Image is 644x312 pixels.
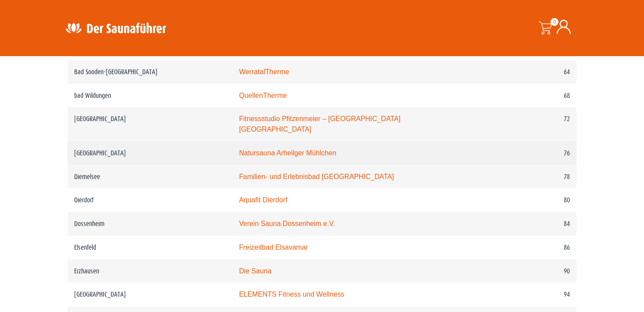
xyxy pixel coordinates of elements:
[479,212,576,236] td: 84
[239,196,287,204] a: Aquafit Dierdorf
[479,60,576,84] td: 64
[479,84,576,108] td: 68
[479,236,576,259] td: 86
[479,259,576,283] td: 90
[239,267,272,275] a: Die Sauna
[68,188,233,212] td: Dierdorf
[239,290,344,298] a: ELEMENTS Fitness und Wellness
[239,244,308,251] a: Freizeitbad Elsavamar
[239,68,289,75] a: WerratalTherme
[68,84,233,108] td: bad Wildungen
[479,141,576,165] td: 76
[68,107,233,141] td: [GEOGRAPHIC_DATA]
[479,283,576,306] td: 94
[239,92,287,99] a: QuellenTherme
[68,283,233,306] td: [GEOGRAPHIC_DATA]
[239,173,394,180] a: Familien- und Erlebnisbad [GEOGRAPHIC_DATA]
[68,259,233,283] td: Erzhausen
[68,141,233,165] td: [GEOGRAPHIC_DATA]
[479,188,576,212] td: 80
[239,220,335,227] a: Verein Sauna Dossenheim e.V.
[68,236,233,259] td: Elsenfeld
[68,212,233,236] td: Dossenheim
[239,115,401,133] a: Fitnessstudio Pfitzenmeier – [GEOGRAPHIC_DATA] [GEOGRAPHIC_DATA]
[239,149,336,157] a: Natursauna Arheilger Mühlchen
[551,18,558,26] span: 0
[479,107,576,141] td: 72
[479,165,576,189] td: 78
[68,165,233,189] td: Diemelsee
[68,60,233,84] td: Bad Sooden-[GEOGRAPHIC_DATA]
